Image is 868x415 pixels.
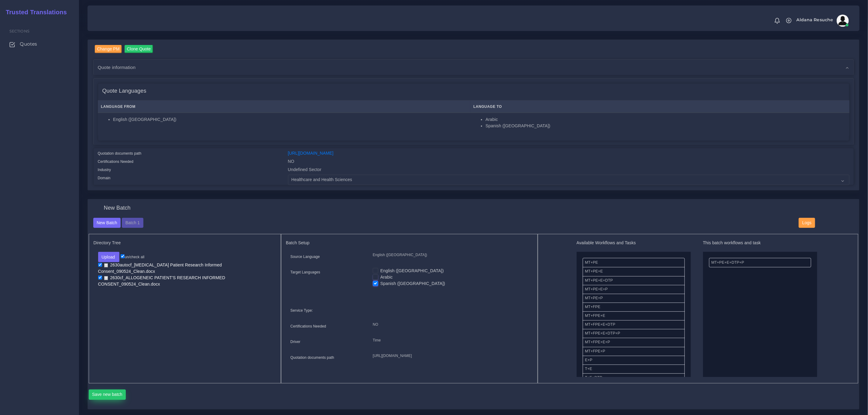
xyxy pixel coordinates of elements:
label: Spanish ([GEOGRAPHIC_DATA]) [380,280,445,287]
button: Save new batch [89,389,126,400]
li: MT+PE+P [583,294,685,303]
div: Undefined Sector [283,166,854,175]
li: MT+FPE+P [583,347,685,356]
label: Driver [290,339,300,345]
li: MT+PE+E [583,267,685,276]
p: NO [373,321,528,328]
label: Industry [98,167,111,173]
label: un/check all [121,254,144,260]
label: Source Language [290,254,320,259]
li: MT+FPE+E+DTP+P [583,329,685,338]
a: Trusted Translations [2,7,67,17]
a: Quotes [5,38,74,50]
label: Arabic [380,274,393,280]
a: 2630autocf_[MEDICAL_DATA] Patient Research Informed Consent_090524_Clean.docx [98,262,222,274]
li: E+P [583,356,685,365]
label: Certifications Needed [290,324,326,329]
button: Upload [98,252,120,262]
li: MT+FPE+E [583,311,685,321]
label: Certifications Needed [98,159,134,164]
a: Batch 1 [122,220,143,225]
label: English ([GEOGRAPHIC_DATA]) [380,268,444,274]
p: [URL][DOMAIN_NAME] [373,353,528,359]
h5: Directory Tree [94,240,276,245]
li: MT+FPE [583,303,685,312]
li: T+E+DTP [583,373,685,382]
li: Spanish ([GEOGRAPHIC_DATA]) [485,123,846,129]
li: MT+FPE+E+DTP [583,320,685,329]
a: [URL][DOMAIN_NAME] [288,151,334,156]
div: Quote information [94,60,854,75]
div: NO [283,158,854,166]
span: Sections [9,29,29,33]
h5: Available Workflows and Tasks [577,240,691,245]
label: Quotation documents path [290,355,334,360]
button: Logs [799,218,815,228]
th: Language From [98,101,470,113]
th: Language To [470,101,849,113]
input: Change PM [95,45,122,53]
a: New Batch [93,220,121,225]
li: Arabic [485,116,846,123]
button: New Batch [93,218,121,228]
li: T+E [583,365,685,374]
label: Quotation documents path [98,151,142,156]
li: MT+PE [583,258,685,267]
h4: Quote Languages [102,88,146,94]
span: Aldana Resuche [797,18,833,22]
h4: New Batch [104,205,131,211]
h2: Trusted Translations [2,9,67,16]
li: MT+PE+E+DTP+P [709,258,811,267]
img: avatar [837,15,849,27]
a: Aldana Resucheavatar [794,15,851,27]
span: Logs [802,220,811,225]
label: Service Type: [290,308,313,313]
label: Target Languages [290,269,320,275]
li: MT+FPE+E+P [583,338,685,347]
li: English ([GEOGRAPHIC_DATA]) [113,116,467,123]
a: 2630cf_ALLOGENEIC PATIENT'S RESEARCH INFORMED CONSENT_090524_Clean.docx [98,275,225,287]
label: Domain [98,175,111,181]
h5: This batch workflows and task [703,240,817,245]
span: Quotes [20,41,37,47]
input: Clone Quote [125,45,153,53]
p: English ([GEOGRAPHIC_DATA]) [373,252,528,258]
input: un/check all [121,254,125,258]
h5: Batch Setup [286,240,533,245]
button: Batch 1 [122,218,143,228]
li: MT+PE+E+DTP [583,276,685,285]
li: MT+PE+E+P [583,285,685,294]
span: Quote information [98,64,136,71]
p: Time [373,337,528,344]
